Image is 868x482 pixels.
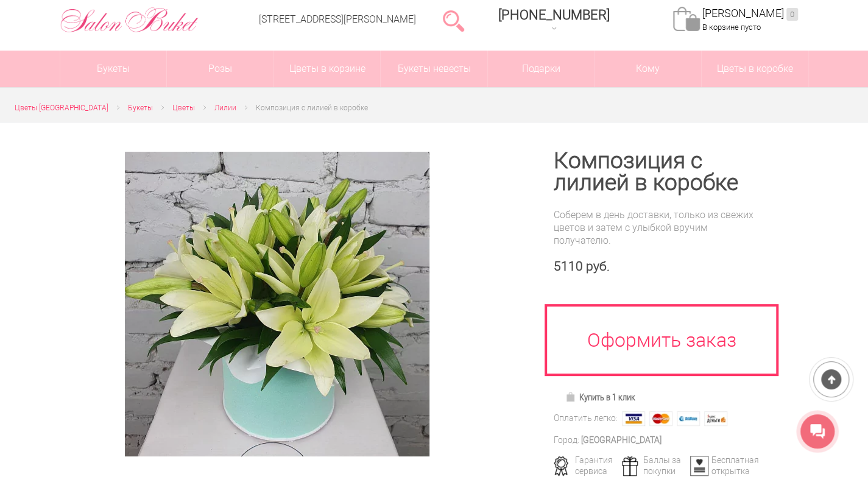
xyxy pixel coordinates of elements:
img: Яндекс Деньги [704,411,727,426]
span: Композиция с лилией в коробке [256,104,368,112]
a: Букеты [128,102,153,115]
a: Букеты [60,51,167,87]
a: [PHONE_NUMBER] [491,3,617,38]
a: Подарки [488,51,595,87]
a: Купить в 1 клик [560,389,641,406]
span: [PHONE_NUMBER] [498,7,610,23]
img: MasterCard [649,411,672,426]
a: Увеличить [29,152,524,456]
div: 5110 руб. [554,259,764,274]
div: Баллы за покупки [618,455,688,477]
div: Гарантия сервиса [549,455,619,477]
img: Композиция с лилией в коробке [125,152,429,456]
div: [GEOGRAPHIC_DATA] [581,434,662,447]
div: Оплатить легко: [554,412,618,425]
div: Соберем в день доставки, только из свежих цветов и затем с улыбкой вручим получателю. [554,208,764,247]
a: Цветы [GEOGRAPHIC_DATA] [15,102,108,115]
span: Букеты [128,104,153,112]
a: Лилии [214,102,236,115]
a: Розы [167,51,273,87]
img: Купить в 1 клик [565,392,579,402]
img: Visa [622,411,645,426]
div: Город: [554,434,579,447]
ins: 0 [786,8,798,21]
span: Лилии [214,104,236,112]
div: Бесплатная открытка [686,455,756,477]
span: Цветы [172,104,195,112]
a: Цветы в корзине [274,51,381,87]
h1: Композиция с лилией в коробке [554,150,764,194]
span: В корзине пусто [702,23,761,32]
a: Оформить заказ [545,304,778,376]
span: Кому [595,51,701,87]
img: Цветы Нижний Новгород [60,4,199,36]
a: [PERSON_NAME] [702,7,798,21]
a: [STREET_ADDRESS][PERSON_NAME] [259,13,416,25]
a: Букеты невесты [381,51,487,87]
a: Цветы [172,102,195,115]
a: Цветы в коробке [702,51,808,87]
img: Webmoney [677,411,700,426]
span: Цветы [GEOGRAPHIC_DATA] [15,104,108,112]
